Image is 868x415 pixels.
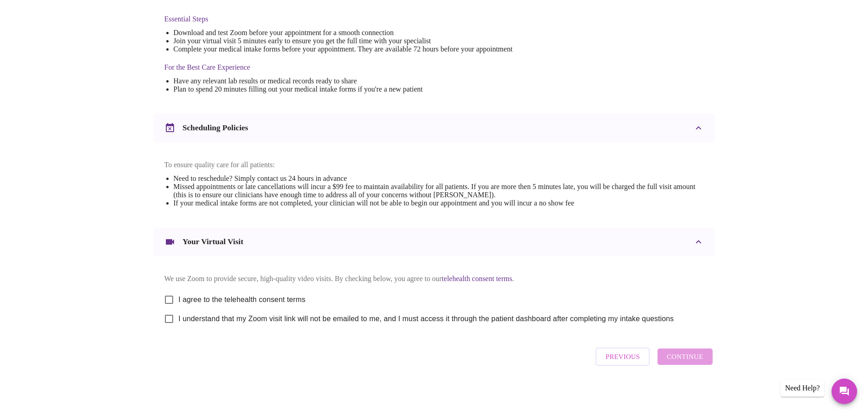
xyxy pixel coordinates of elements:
div: Need Help? [781,379,824,397]
a: telehealth consent terms [442,275,513,282]
li: Need to reschedule? Simply contact us 24 hours in advance [174,174,704,183]
h4: For the Best Care Experience [164,63,513,72]
li: Join your virtual visit 5 minutes early to ensure you get the full time with your specialist [174,37,513,45]
span: Previous [606,351,640,363]
li: Missed appointments or late cancellations will incur a $99 fee to maintain availability for all p... [174,183,704,199]
span: I agree to the telehealth consent terms [179,294,306,305]
h3: Scheduling Policies [183,123,248,133]
li: Download and test Zoom before your appointment for a smooth connection [174,29,513,37]
h4: Essential Steps [164,15,513,23]
button: Previous [596,348,650,366]
div: Your Virtual Visit [154,227,715,256]
li: Have any relevant lab results or medical records ready to share [174,77,513,85]
li: If your medical intake forms are not completed, your clinician will not be able to begin our appo... [174,199,704,207]
p: To ensure quality care for all patients: [164,161,704,169]
li: Plan to spend 20 minutes filling out your medical intake forms if you're a new patient [174,85,513,93]
button: Messages [832,379,857,404]
div: Scheduling Policies [154,113,715,143]
li: Complete your medical intake forms before your appointment. They are available 72 hours before yo... [174,45,513,53]
span: I understand that my Zoom visit link will not be emailed to me, and I must access it through the ... [179,313,674,324]
h3: Your Virtual Visit [183,237,244,246]
p: We use Zoom to provide secure, high-quality video visits. By checking below, you agree to our . [164,275,704,283]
